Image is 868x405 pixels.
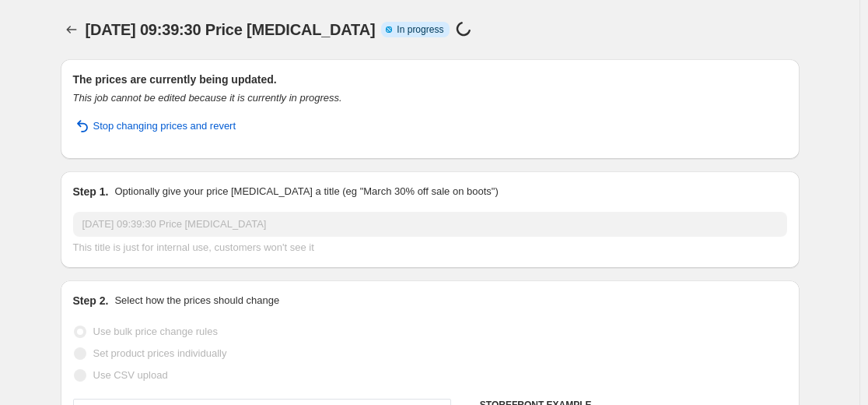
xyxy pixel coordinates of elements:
p: Select how the prices should change [114,293,279,308]
input: 30% off holiday sale [73,212,787,237]
h2: The prices are currently being updated. [73,72,787,87]
button: Stop changing prices and revert [64,114,246,139]
span: Use CSV upload [93,369,168,381]
h2: Step 1. [73,184,109,199]
span: [DATE] 09:39:30 Price [MEDICAL_DATA] [86,21,376,38]
button: Price change jobs [61,19,82,40]
span: Stop changing prices and revert [93,118,236,134]
span: Set product prices individually [93,347,227,359]
h2: Step 2. [73,293,109,308]
span: Use bulk price change rules [93,326,218,337]
i: This job cannot be edited because it is currently in progress. [73,92,342,104]
p: Optionally give your price [MEDICAL_DATA] a title (eg "March 30% off sale on boots") [114,184,498,199]
span: In progress [397,23,443,36]
span: This title is just for internal use, customers won't see it [73,241,314,253]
